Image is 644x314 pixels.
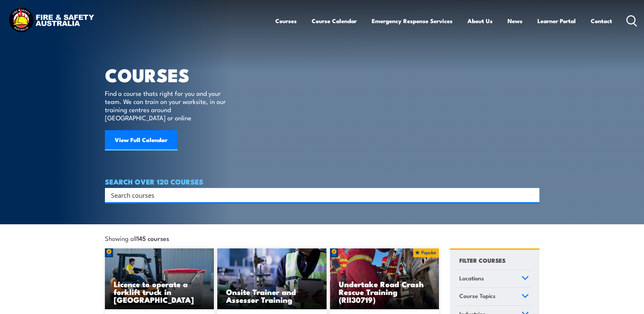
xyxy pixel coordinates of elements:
h4: FILTER COURSES [459,256,505,265]
img: Licence to operate a forklift truck Training [105,248,214,310]
a: Learner Portal [537,12,576,30]
h4: SEARCH OVER 120 COURSES [105,178,539,185]
a: News [508,12,522,30]
span: Showing all [105,234,169,242]
h3: Undertake Road Crash Rescue Training (RII30719) [339,280,430,303]
strong: 145 courses [137,233,169,243]
img: Safety For Leaders [217,248,327,310]
img: Road Crash Rescue Training [330,248,439,310]
a: Course Topics [456,288,532,306]
a: About Us [467,12,493,30]
button: Search magnifier button [528,190,537,200]
h1: COURSES [105,67,236,83]
form: Search form [112,190,526,200]
a: Licence to operate a forklift truck in [GEOGRAPHIC_DATA] [105,248,214,310]
h3: Licence to operate a forklift truck in [GEOGRAPHIC_DATA] [114,280,205,303]
a: Emergency Response Services [372,12,453,30]
input: Search input [111,190,525,200]
a: Contact [591,12,612,30]
a: Course Calendar [312,12,357,30]
span: Locations [459,274,484,283]
p: Find a course thats right for you and your team. We can train on your worksite, in our training c... [105,89,229,122]
a: Courses [275,12,297,30]
a: Locations [456,270,532,288]
a: Undertake Road Crash Rescue Training (RII30719) [330,248,439,310]
h3: Onsite Trainer and Assessor Training [226,288,318,303]
a: View Full Calendar [105,130,178,151]
span: Course Topics [459,291,496,300]
a: Onsite Trainer and Assessor Training [217,248,327,310]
